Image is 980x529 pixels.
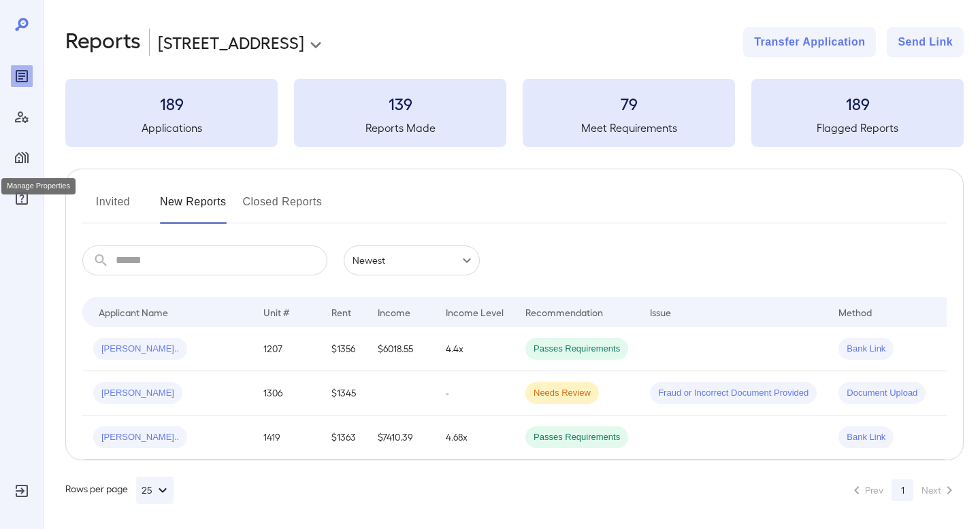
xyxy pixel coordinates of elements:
div: Rows per page [65,477,174,504]
h5: Flagged Reports [751,120,964,136]
h2: Reports [65,27,141,57]
div: Recommendation [525,304,603,320]
div: Log Out [11,480,33,502]
div: FAQ [11,188,33,209]
td: - [435,371,514,415]
div: Income Level [446,304,504,320]
div: Rent [331,304,353,320]
div: Manage Properties [11,147,33,169]
div: Manage Users [11,106,33,128]
button: Closed Reports [243,191,323,224]
div: Unit # [263,304,289,320]
span: Passes Requirements [525,343,628,356]
button: Send Link [887,27,964,57]
h5: Meet Requirements [523,120,735,136]
span: [PERSON_NAME].. [93,431,187,444]
summary: 189Applications139Reports Made79Meet Requirements189Flagged Reports [65,79,964,147]
div: Reports [11,65,33,87]
td: $1356 [321,327,367,371]
div: Newest [344,245,480,275]
nav: pagination navigation [843,479,964,501]
span: [PERSON_NAME] [93,387,182,400]
div: Applicant Name [99,304,168,320]
span: Passes Requirements [525,431,628,444]
td: 4.4x [435,327,514,371]
td: 1207 [252,327,321,371]
td: $1363 [321,415,367,460]
td: $1345 [321,371,367,415]
span: Bank Link [838,431,894,444]
div: Issue [650,304,672,320]
span: Fraud or Incorrect Document Provided [650,387,817,400]
span: Bank Link [838,343,894,356]
button: Invited [82,191,144,224]
td: $6018.55 [367,327,435,371]
h3: 139 [294,92,506,114]
td: 1306 [252,371,321,415]
div: Income [378,304,410,320]
button: Transfer Application [743,27,876,57]
div: Method [838,304,872,320]
p: [STREET_ADDRESS] [158,31,304,53]
button: page 1 [892,479,913,501]
button: New Reports [160,191,227,224]
button: 25 [136,477,174,504]
h3: 79 [523,92,735,114]
h5: Applications [65,120,278,136]
span: Document Upload [838,387,926,400]
td: 4.68x [435,415,514,460]
span: Needs Review [525,387,599,400]
span: [PERSON_NAME].. [93,343,187,356]
h5: Reports Made [294,120,506,136]
h3: 189 [65,92,278,114]
h3: 189 [751,92,964,114]
div: Manage Properties [1,178,76,194]
td: $7410.39 [367,415,435,460]
td: 1419 [252,415,321,460]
